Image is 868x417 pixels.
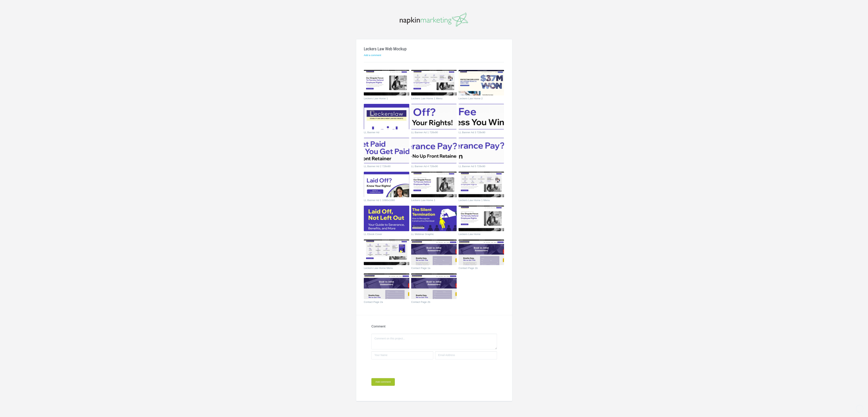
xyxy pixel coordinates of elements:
[459,165,499,169] a: LL Banner Ad 5 728x90
[364,199,405,203] a: LL Banner Ad 1 1080x1080
[371,378,395,386] button: Add comment
[400,12,468,27] img: napkinmarketing-logo_20160520102043.png
[411,240,457,265] img: napkinmarketing_5kte84_thumb.jpg
[411,172,457,197] img: napkinmarketing_huw26q_thumb.jpg
[459,97,499,101] a: Leckers Law Home 2
[459,70,504,95] img: napkinmarketing_odra5p_thumb.jpg
[364,104,409,129] img: napkinmarketing_0jrwu3_thumb.jpg
[364,54,381,57] a: Add a comment
[371,361,429,376] iframe: reCAPTCHA
[364,233,405,237] a: LL Ebook Cover
[364,172,409,197] img: napkinmarketing_l3eavs_thumb.jpg
[364,138,409,163] img: napkinmarketing_zsx363_thumb.jpg
[411,273,457,299] img: napkinmarketing_5s6zip_thumb.jpg
[459,172,504,197] img: napkinmarketing_lqd5vv_thumb.jpg
[459,206,504,231] img: napkinmarketing_9kwmn3_thumb.jpg
[459,240,504,265] img: napkinmarketing_144nhs_thumb.jpg
[364,97,405,101] a: Leckers Law Home 1
[459,233,499,237] a: Leckers Law Home
[364,165,405,169] a: LL Banner Ad 2 728x90
[411,165,452,169] a: LL Banner Ad 4 728x90
[411,206,457,231] img: napkinmarketing_d65ndk_thumb.jpg
[364,273,409,299] img: napkinmarketing_ygusek_thumb.jpg
[459,199,499,203] a: Leckers Law Home 1 Menu
[364,70,409,95] img: napkinmarketing_ytr9el_thumb.jpg
[371,325,497,328] h4: Comment
[364,240,409,265] img: napkinmarketing_vfmfox_thumb.jpg
[364,47,504,51] h1: Leckers Law Web Mockup
[364,131,405,135] a: LL Banner Ad
[371,351,433,359] input: Your Name
[364,267,405,271] a: Leckers Law Home Menu
[435,351,497,359] input: Email Address
[411,104,457,129] img: napkinmarketing_3zz6hi_thumb.jpg
[459,267,499,271] a: Contact Page 1b
[459,138,504,163] img: napkinmarketing_8qbn17_thumb.jpg
[411,267,452,271] a: Contact Page 1a
[411,199,452,203] a: Leckers Law Home 1
[364,301,405,305] a: Contact Page 2a
[411,233,452,237] a: LL Webinar Graphic
[411,131,452,135] a: LL Banner Ad 1 728x90
[459,131,499,135] a: LL Banner Ad 3 728x90
[411,138,457,163] img: napkinmarketing_ul0mng_thumb.jpg
[459,104,504,129] img: napkinmarketing_lsamim_thumb.jpg
[364,206,409,231] img: napkinmarketing_2l9rnh_thumb.jpg
[411,301,452,305] a: Contact Page 2b
[411,97,452,101] a: Leckers Law Home 1 Menu
[411,70,457,95] img: napkinmarketing_czaxy3_thumb.jpg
